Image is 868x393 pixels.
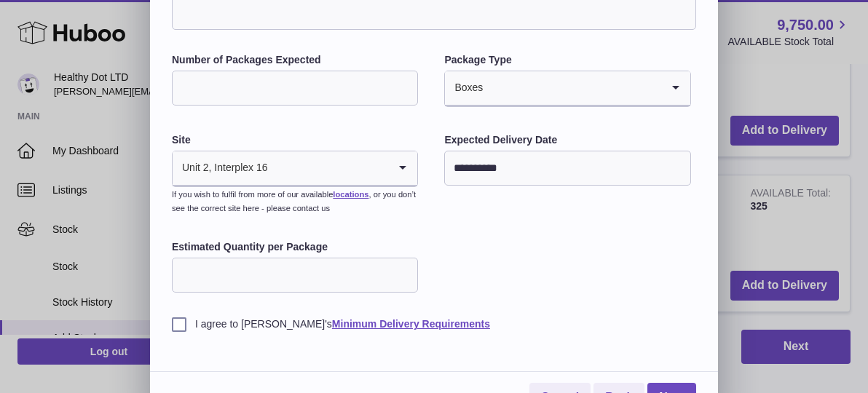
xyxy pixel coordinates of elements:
[173,151,269,185] span: Unit 2, Interplex 16
[173,151,417,186] div: Search for option
[172,240,418,254] label: Estimated Quantity per Package
[332,318,490,330] a: Minimum Delivery Requirements
[445,71,690,106] div: Search for option
[172,190,416,213] small: If you wish to fulfil from more of our available , or you don’t see the correct site here - pleas...
[445,71,484,105] span: Boxes
[172,133,418,147] label: Site
[484,71,660,105] input: Search for option
[172,317,696,331] label: I agree to [PERSON_NAME]'s
[172,53,418,67] label: Number of Packages Expected
[269,151,389,185] input: Search for option
[444,53,690,67] label: Package Type
[444,133,690,147] label: Expected Delivery Date
[333,190,368,199] a: locations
